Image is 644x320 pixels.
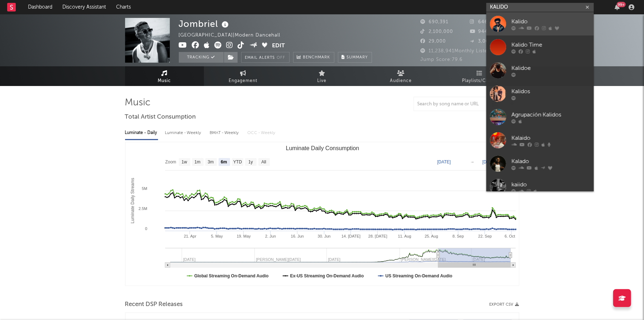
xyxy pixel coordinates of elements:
[414,101,490,107] input: Search by song name or URL
[341,234,360,238] text: 14. [DATE]
[272,42,285,51] button: Edit
[179,31,289,40] div: [GEOGRAPHIC_DATA] | Modern Dancehall
[318,77,327,85] span: Live
[486,152,594,175] a: Kalado
[165,160,176,165] text: Zoom
[229,77,258,85] span: Engagement
[338,52,372,63] button: Summary
[145,226,147,231] text: 0
[470,39,492,44] span: 3,006
[511,40,590,49] div: Kalido Time
[511,180,590,189] div: kaiido
[470,159,474,164] text: →
[237,234,251,238] text: 19. May
[486,82,594,105] a: Kalidos
[398,234,411,238] text: 11. Aug
[233,160,242,165] text: YTD
[290,273,364,278] text: Ex-US Streaming On-Demand Audio
[452,234,464,238] text: 8. Sep
[265,234,276,238] text: 2. Jun
[615,4,620,10] button: 99+
[470,29,499,34] span: 944,000
[125,66,204,86] a: Music
[421,29,453,34] span: 2,100,000
[179,18,231,30] div: Jombriel
[486,59,594,82] a: Kalidoe
[303,53,330,62] span: Benchmark
[486,129,594,152] a: Kalaido
[421,57,463,62] span: Jump Score: 79.6
[291,234,304,238] text: 16. Jun
[241,52,290,63] button: Email AlertsOff
[482,159,496,164] text: [DATE]
[138,206,147,211] text: 2.5M
[421,49,498,53] span: 11,238,941 Monthly Listeners
[283,66,362,86] a: Live
[511,157,590,166] div: Kalado
[277,56,286,60] em: Off
[293,52,334,63] a: Benchmark
[125,142,519,286] svg: Luminate Daily Consumption
[165,127,203,139] div: Luminate - Weekly
[511,110,590,119] div: Agrupación Kalidos
[511,134,590,142] div: Kalaido
[470,20,498,24] span: 646,420
[385,273,452,278] text: US Streaming On-Demand Audio
[440,66,519,86] a: Playlists/Charts
[158,77,171,85] span: Music
[318,234,330,238] text: 30. Jun
[437,159,451,164] text: [DATE]
[478,234,492,238] text: 22. Sep
[184,234,196,238] text: 21. Apr
[511,87,590,96] div: Kalidos
[142,186,147,191] text: 5M
[347,56,368,59] span: Summary
[210,127,240,139] div: BMAT - Weekly
[211,234,223,238] text: 5. May
[125,300,183,309] span: Recent DSP Releases
[125,113,196,121] span: Total Artist Consumption
[505,234,515,238] text: 6. Oct
[207,160,214,165] text: 3m
[125,127,158,139] div: Luminate - Daily
[248,160,253,165] text: 1y
[511,64,590,72] div: Kalidoe
[421,20,449,24] span: 690,391
[194,160,200,165] text: 1m
[425,234,438,238] text: 25. Aug
[181,160,187,165] text: 1w
[421,39,446,44] span: 29,000
[486,35,594,59] a: Kalido Time
[390,77,412,85] span: Audience
[486,3,594,12] input: Search for artists
[486,105,594,129] a: Agrupación Kalidos
[130,178,135,223] text: Luminate Daily Streams
[362,66,440,86] a: Audience
[490,302,519,307] button: Export CSV
[204,66,283,86] a: Engagement
[617,2,626,7] div: 99 +
[486,175,594,199] a: kaiido
[462,77,497,85] span: Playlists/Charts
[368,234,387,238] text: 28. [DATE]
[179,52,224,63] button: Tracking
[511,17,590,26] div: Kalido
[261,160,266,165] text: All
[486,12,594,35] a: Kalido
[194,273,269,278] text: Global Streaming On-Demand Audio
[286,145,359,151] text: Luminate Daily Consumption
[221,160,227,165] text: 6m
